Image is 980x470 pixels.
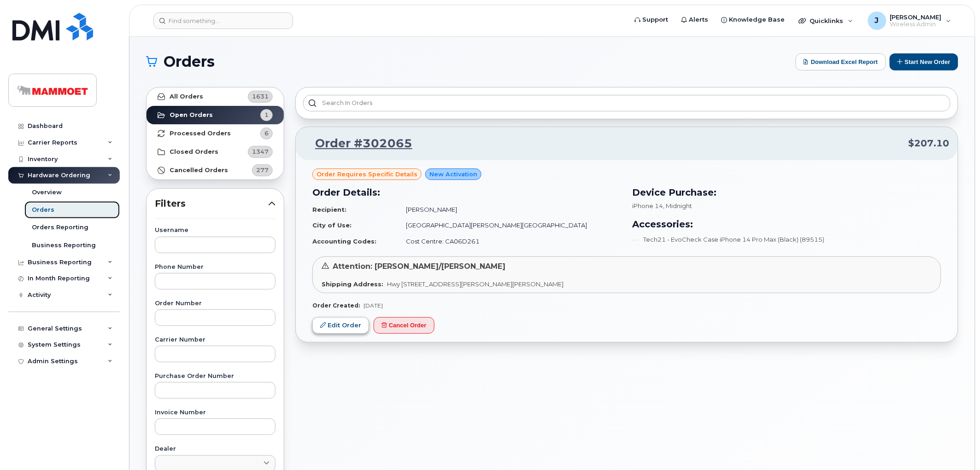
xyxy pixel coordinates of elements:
span: Order requires Specific details [317,170,417,179]
strong: Order Created: [312,302,360,309]
strong: City of Use: [312,221,352,229]
span: Orders [164,55,215,69]
label: Invoice Number [155,410,276,416]
span: New Activation [429,170,477,179]
span: 277 [256,166,269,174]
span: iPhone 14 [633,202,663,209]
a: Processed Orders6 [147,124,284,143]
a: Order #302065 [304,135,412,152]
span: Attention: [PERSON_NAME]/[PERSON_NAME] [333,262,505,271]
span: [DATE] [364,302,383,309]
strong: Open Orders [170,111,213,119]
span: Hwy [STREET_ADDRESS][PERSON_NAME][PERSON_NAME] [387,280,563,288]
a: Edit Order [312,317,369,334]
iframe: Messenger Launcher [940,430,973,463]
span: 6 [264,129,269,138]
button: Start New Order [890,53,958,70]
strong: Shipping Address: [322,280,383,288]
input: Search in orders [303,95,951,111]
h3: Accessories: [633,217,942,231]
label: Purchase Order Number [155,373,276,379]
button: Download Excel Report [796,53,886,70]
span: $207.10 [909,137,950,150]
strong: Closed Orders [170,148,218,156]
h3: Order Details: [312,186,622,199]
span: 1347 [252,147,269,156]
button: Cancel Order [374,317,434,334]
strong: Cancelled Orders [170,167,228,174]
a: Open Orders1 [147,106,284,124]
span: 1 [264,110,269,119]
label: Carrier Number [155,337,276,343]
h3: Device Purchase: [633,186,942,199]
strong: Recipient: [312,206,346,213]
label: Phone Number [155,264,276,270]
td: Cost Centre: CA06D261 [398,233,621,250]
a: Cancelled Orders277 [147,161,284,180]
a: All Orders1631 [147,87,284,106]
span: 1631 [252,92,269,101]
a: Closed Orders1347 [147,143,284,161]
li: Tech21 - EvoCheck Case iPhone 14 Pro Max (Black) (89515) [633,235,942,244]
strong: Accounting Codes: [312,238,376,245]
td: [PERSON_NAME] [398,202,621,218]
td: [GEOGRAPHIC_DATA][PERSON_NAME][GEOGRAPHIC_DATA] [398,217,621,233]
label: Order Number [155,301,276,307]
strong: All Orders [170,93,203,100]
span: , Midnight [663,202,692,209]
strong: Processed Orders [170,130,231,137]
label: Dealer [155,446,276,452]
span: Filters [155,197,268,210]
label: Username [155,227,276,233]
